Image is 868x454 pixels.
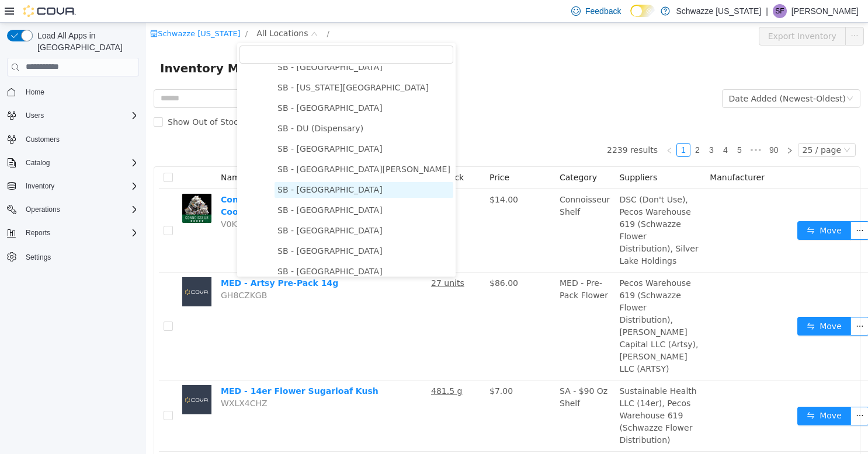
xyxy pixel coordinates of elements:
span: Inventory Manager [14,36,147,55]
span: ••• [600,120,619,134]
td: MED - Pre-Pack Flower [409,250,468,358]
p: | [766,4,768,18]
span: Catalog [26,158,50,167]
span: Load All Apps in [GEOGRAPHIC_DATA] [33,30,139,53]
button: Operations [21,202,65,216]
span: SB - Colorado Springs [129,57,307,73]
a: icon: shopSchwazze [US_STATE] [4,6,95,15]
button: icon: ellipsis [699,4,718,23]
span: Catalog [21,156,139,170]
span: $86.00 [343,256,372,265]
button: Catalog [2,155,144,171]
img: MED - Artsy Pre-Pack 14g placeholder [36,254,65,284]
span: Suppliers [473,150,511,159]
a: Home [21,85,49,99]
span: Dark Mode [630,17,631,18]
button: Export Inventory [613,4,700,23]
u: 27 units [285,256,318,265]
span: SB - [GEOGRAPHIC_DATA] [131,244,237,253]
span: Settings [21,249,139,264]
li: 1 [530,120,544,134]
span: Name [75,150,99,159]
nav: Complex example [7,79,139,296]
button: Users [21,109,48,123]
span: SB - [GEOGRAPHIC_DATA] [131,121,237,131]
span: SB - Glendale [129,180,307,195]
span: SB - Longmont [129,241,307,257]
img: Connoisseur Shelf Silver Lake Tropicana Cookies (S) hero shot [36,171,65,200]
button: Inventory [21,179,59,193]
span: Manufacturer [564,150,619,159]
span: SB - [GEOGRAPHIC_DATA] [131,203,237,212]
i: icon: down [165,8,172,16]
input: filter select [93,23,307,41]
a: MED - Artsy Pre-Pack 14g [75,256,192,265]
li: Next 5 Pages [600,120,619,134]
a: 2 [545,121,558,134]
span: Category [414,150,451,159]
span: Reports [21,226,139,240]
button: Reports [2,225,144,241]
span: SB - Lakeside [129,221,307,236]
span: SB - Commerce City [129,78,307,93]
li: 2239 results [461,120,512,134]
span: SB - Federal Heights [129,118,307,134]
a: Customers [21,132,64,146]
span: SB - Brighton [129,37,307,53]
span: Price [343,150,363,159]
input: Dark Mode [630,5,655,17]
button: Home [2,83,144,100]
span: SB - [GEOGRAPHIC_DATA] [131,183,237,192]
img: MED - 14er Flower Sugarloaf Kush placeholder [36,362,65,392]
span: SB - [GEOGRAPHIC_DATA] [131,81,237,90]
span: Customers [21,132,139,146]
a: 90 [620,121,636,134]
span: / [181,6,183,15]
span: All Locations [110,4,162,17]
i: icon: shop [4,7,12,15]
span: Home [21,85,139,99]
span: Inventory [26,181,54,191]
a: MED - 14er Flower Sugarloaf Kush [75,364,232,373]
p: Schwazze [US_STATE] [676,4,761,18]
span: SB - [GEOGRAPHIC_DATA] [131,162,237,172]
span: DSC (Don't Use), Pecos Warehouse 619 (Schwazze Flower Distribution), Silver Lake Holdings [473,172,552,243]
td: Connoisseur Shelf [409,166,468,250]
span: $7.00 [343,364,367,373]
td: SA - $90 Oz Shelf [409,358,468,429]
li: 5 [586,120,600,134]
span: SB - [US_STATE][GEOGRAPHIC_DATA] [131,60,283,69]
span: SF [775,4,784,18]
span: / [99,6,102,15]
span: Sustainable Health LLC (14er), Pecos Warehouse 619 (Schwazze Flower Distribution) [473,364,550,422]
li: 2 [544,120,558,134]
button: Operations [2,201,144,218]
a: 4 [573,121,586,134]
button: Reports [21,226,55,240]
span: SB - Fort Collins [129,139,307,155]
span: Users [21,109,139,123]
i: icon: down [700,72,707,81]
li: Next Page [637,120,651,134]
span: WXLX4CHZ [75,376,121,385]
button: icon: ellipsis [704,384,723,403]
span: V0KAWJHW [75,197,121,206]
span: SB - [GEOGRAPHIC_DATA] [131,223,237,233]
img: Cova [23,5,76,17]
i: icon: left [520,124,527,131]
a: 5 [587,121,600,134]
button: icon: swapMove [651,198,705,217]
span: SB - [GEOGRAPHIC_DATA][PERSON_NAME] [131,142,304,151]
button: icon: ellipsis [704,198,723,217]
span: SB - [GEOGRAPHIC_DATA] [131,40,237,49]
button: Customers [2,131,144,148]
button: Catalog [21,156,54,170]
button: icon: ellipsis [704,294,723,313]
span: Home [26,88,44,97]
span: Customers [26,135,60,144]
span: SB - DU (Dispensary) [129,98,307,114]
span: Reports [26,228,50,238]
span: $14.00 [343,172,372,181]
span: Operations [26,205,60,214]
button: Settings [2,248,144,265]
